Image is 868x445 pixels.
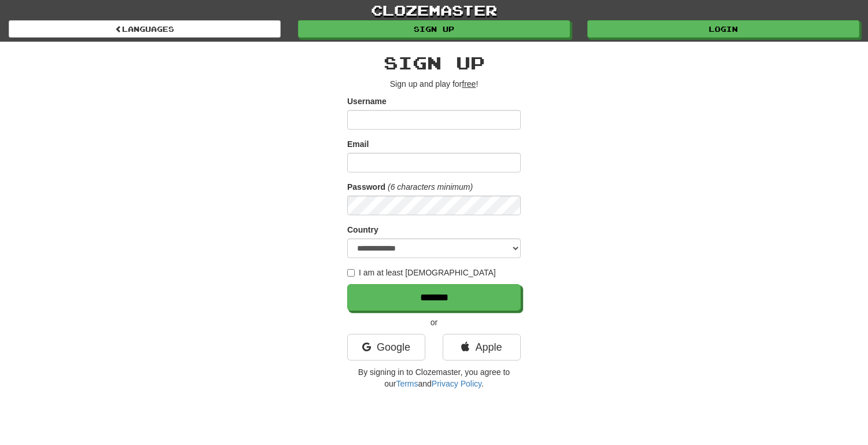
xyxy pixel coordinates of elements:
[432,379,481,388] a: Privacy Policy
[587,20,859,38] a: Login
[347,317,521,328] p: or
[347,138,369,150] label: Email
[347,224,378,236] label: Country
[462,79,476,89] u: free
[9,20,281,38] a: Languages
[347,181,385,193] label: Password
[347,53,521,72] h2: Sign up
[396,379,418,388] a: Terms
[347,269,355,277] input: I am at least [DEMOGRAPHIC_DATA]
[347,366,521,389] p: By signing in to Clozemaster, you agree to our and .
[388,182,473,192] em: (6 characters minimum)
[298,20,570,38] a: Sign up
[347,267,496,278] label: I am at least [DEMOGRAPHIC_DATA]
[347,334,425,361] a: Google
[443,334,521,361] a: Apple
[347,78,521,90] p: Sign up and play for !
[347,95,387,107] label: Username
